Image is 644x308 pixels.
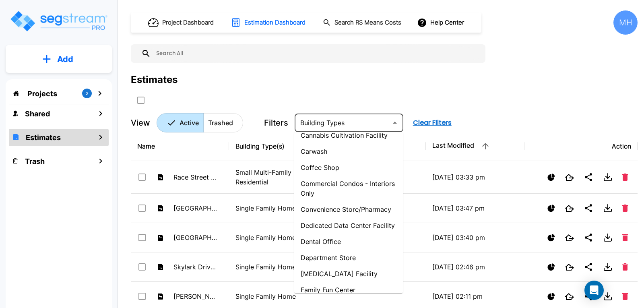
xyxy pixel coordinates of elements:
[235,203,321,213] p: Single Family Home
[235,291,321,301] p: Single Family Home
[228,14,310,31] button: Estimation Dashboard
[244,18,305,27] h1: Estimation Dashboard
[264,117,288,129] p: Filters
[613,10,638,35] div: MH
[235,262,321,272] p: Single Family Home
[173,262,218,272] p: Skylark Drive Property
[619,260,631,274] button: Delete
[561,171,577,184] button: Open New Tab
[544,201,558,215] button: Show Ranges
[544,170,558,184] button: Show Ranges
[162,18,214,27] h1: Project Dashboard
[600,200,616,216] button: Download
[9,10,108,33] img: Logo
[580,229,597,246] button: Share
[584,281,604,300] div: Open Intercom Messenger
[389,117,400,128] button: Close
[294,127,403,143] li: Cannabis Cultivation Facility
[432,233,518,242] p: [DATE] 03:40 pm
[294,234,403,250] li: Dental Office
[580,259,597,275] button: Share
[619,201,631,215] button: Delete
[561,202,577,215] button: Open New Tab
[432,291,518,301] p: [DATE] 02:11 pm
[294,143,403,159] li: Carwash
[294,282,403,298] li: Family Fun Center
[432,203,518,213] p: [DATE] 03:47 pm
[294,250,403,266] li: Department Store
[294,201,403,217] li: Convenience Store/Pharmacy
[157,113,243,132] div: Platform
[600,169,616,185] button: Download
[173,291,218,301] p: [PERSON_NAME][GEOGRAPHIC_DATA]
[619,170,631,184] button: Delete
[173,172,218,182] p: Race Street Duplex
[27,88,57,99] p: Projects
[561,231,577,244] button: Open New Tab
[235,167,321,187] p: Small Multi-Family Residential
[334,18,401,27] h1: Search RS Means Costs
[600,229,616,246] button: Download
[580,200,597,216] button: Share
[25,108,50,119] h1: Shared
[229,132,327,161] th: Building Type(s)
[580,288,597,304] button: Share
[86,90,89,97] p: 2
[294,266,403,282] li: [MEDICAL_DATA] Facility
[208,118,233,128] p: Trashed
[173,203,218,213] p: [GEOGRAPHIC_DATA] Property
[619,231,631,244] button: Delete
[600,259,616,275] button: Download
[137,141,223,151] div: Name
[524,132,638,161] th: Action
[131,117,150,129] p: View
[294,217,403,234] li: Dedicated Data Center Facility
[151,44,481,63] input: Search All
[173,233,218,242] p: [GEOGRAPHIC_DATA]
[26,132,61,143] h1: Estimates
[6,48,112,71] button: Add
[133,92,149,108] button: SelectAll
[131,72,178,87] div: Estimates
[432,262,518,272] p: [DATE] 02:46 pm
[203,113,243,132] button: Trashed
[580,169,597,185] button: Share
[544,289,558,304] button: Show Ranges
[145,14,218,31] button: Project Dashboard
[426,132,524,161] th: Last Modified
[235,233,321,242] p: Single Family Home
[157,113,204,132] button: Active
[57,53,73,65] p: Add
[294,176,403,201] li: Commercial Condos - Interiors Only
[544,231,558,245] button: Show Ranges
[600,288,616,304] button: Download
[410,115,455,131] button: Clear Filters
[180,118,199,128] p: Active
[544,260,558,274] button: Show Ranges
[415,15,467,30] button: Help Center
[561,290,577,303] button: Open New Tab
[320,15,406,31] button: Search RS Means Costs
[25,156,45,167] h1: Trash
[561,260,577,274] button: Open New Tab
[294,159,403,176] li: Coffee Shop
[619,289,631,303] button: Delete
[297,117,388,128] input: Building Types
[432,172,518,182] p: [DATE] 03:33 pm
